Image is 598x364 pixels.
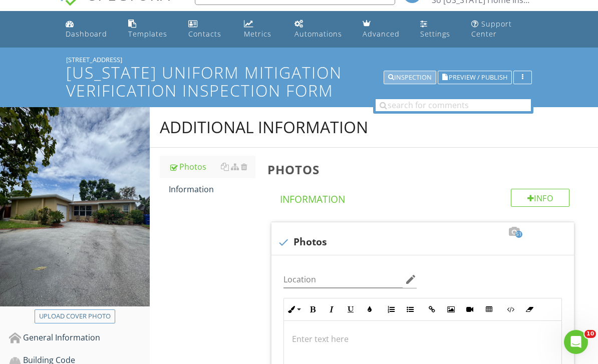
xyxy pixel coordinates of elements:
div: Templates [128,29,167,39]
button: Bold (⌘B) [303,300,322,319]
div: Info [511,189,570,207]
div: Dashboard [66,29,107,39]
iframe: Intercom live chat [564,330,588,354]
div: Advanced [363,29,400,39]
button: Unordered List [401,300,420,319]
a: Automations (Basic) [290,15,351,44]
div: Contacts [188,29,221,39]
div: Additional Information [160,117,368,137]
a: Templates [124,15,176,44]
div: Metrics [244,29,271,39]
button: Code View [501,300,520,319]
i: edit [405,273,417,285]
div: Automations [294,29,342,39]
div: Support Center [471,19,512,39]
a: Dashboard [62,15,116,44]
button: Inspection [384,71,436,85]
button: Underline (⌘U) [341,300,360,319]
span: 10 [584,330,596,338]
div: Information [169,183,256,195]
span: Preview / Publish [449,74,507,81]
a: Preview / Publish [438,72,512,81]
h3: Photos [267,163,582,176]
a: Advanced [359,15,408,44]
h1: [US_STATE] Uniform Mitigation Verification Inspection Form [66,64,532,99]
button: Upload cover photo [35,309,115,323]
input: Location [283,271,403,288]
button: Italic (⌘I) [322,300,341,319]
button: Insert Video [460,300,479,319]
button: Colors [360,300,379,319]
a: Support Center [467,15,536,44]
a: Settings [416,15,459,44]
a: Metrics [240,15,282,44]
button: Insert Image (⌘P) [441,300,460,319]
div: Upload cover photo [39,311,111,321]
button: Ordered List [382,300,401,319]
button: Inline Style [284,300,303,319]
button: Insert Table [479,300,498,319]
a: Contacts [184,15,232,44]
div: Photos [169,161,256,173]
input: search for comments [376,99,531,111]
button: Preview / Publish [438,71,512,85]
div: Inspection [388,74,432,81]
div: Settings [420,29,450,39]
a: Inspection [384,72,436,81]
div: General Information [9,331,150,344]
button: Insert Link (⌘K) [422,300,441,319]
span: 51 [515,231,522,238]
div: [STREET_ADDRESS] [66,56,532,64]
h4: Information [280,189,569,206]
button: Clear Formatting [520,300,539,319]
